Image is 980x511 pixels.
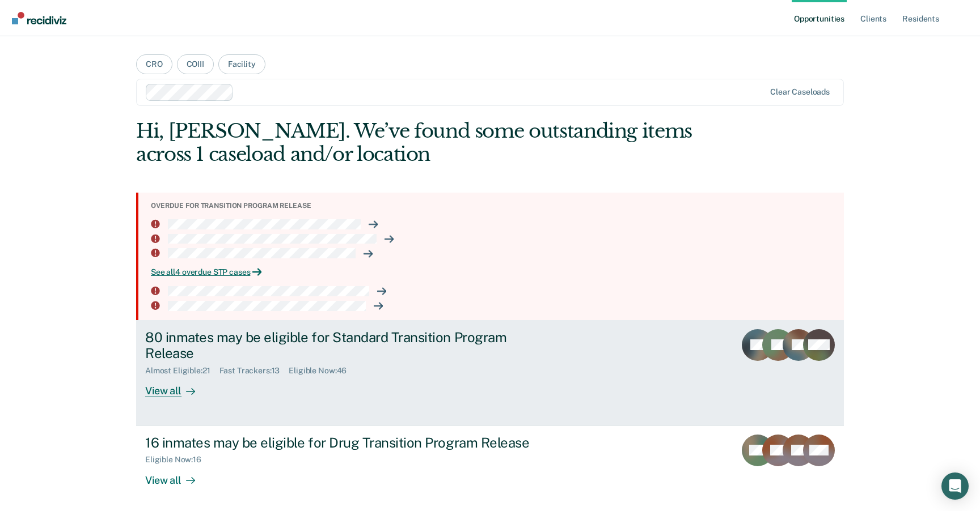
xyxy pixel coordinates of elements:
[145,435,543,451] div: 16 inmates may be eligible for Drug Transition Program Release
[145,465,209,487] div: View all
[136,320,844,425] a: 80 inmates may be eligible for Standard Transition Program ReleaseAlmost Eligible:21Fast Trackers...
[145,366,219,376] div: Almost Eligible : 21
[289,366,356,376] div: Eligible Now : 46
[770,87,830,97] div: Clear caseloads
[219,366,289,376] div: Fast Trackers : 13
[136,54,172,74] button: CRO
[953,8,971,27] button: Profile dropdown button
[177,54,214,74] button: COIII
[145,376,209,398] div: View all
[151,267,835,277] a: See all4 overdue STP cases
[136,120,702,166] div: Hi, [PERSON_NAME]. We’ve found some outstanding items across 1 caseload and/or location
[145,329,543,362] div: 80 inmates may be eligible for Standard Transition Program Release
[151,202,835,210] div: Overdue for transition program release
[218,54,265,74] button: Facility
[12,12,66,24] img: Recidiviz
[941,472,969,500] div: Open Intercom Messenger
[151,267,835,277] div: See all 4 overdue STP cases
[145,455,210,465] div: Eligible Now : 16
